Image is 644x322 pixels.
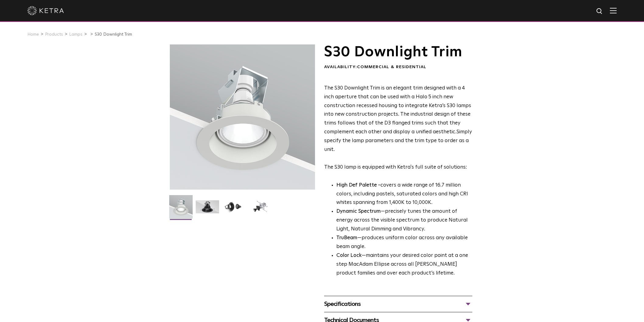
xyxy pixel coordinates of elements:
[95,32,132,37] a: S30 Downlight Trim
[357,65,426,69] span: Commercial & Residential
[27,6,64,15] img: ketra-logo-2019-white
[324,86,471,135] span: The S30 Downlight Trim is an elegant trim designed with a 4 inch aperture that can be used with a...
[336,234,472,251] li: —produces uniform color across any available beam angle.
[324,299,472,309] div: Specifications
[45,32,63,37] a: Products
[336,209,381,214] strong: Dynamic Spectrum
[222,200,246,218] img: S30 Halo Downlight_Table Top_Black
[69,32,82,37] a: Lamps
[336,253,362,258] strong: Color Lock
[169,195,193,223] img: S30-DownlightTrim-2021-Web-Square
[324,64,472,70] div: Availability:
[336,251,472,278] li: —maintains your desired color point at a one step MacAdam Ellipse across all [PERSON_NAME] produc...
[336,183,380,188] strong: High Def Palette -
[324,84,472,172] p: The S30 lamp is equipped with Ketra's full suite of solutions:
[27,32,39,37] a: Home
[336,181,472,208] p: covers a wide range of 16.7 million colors, including pastels, saturated colors and high CRI whit...
[249,200,272,218] img: S30 Halo Downlight_Exploded_Black
[324,129,472,152] span: Simply specify the lamp parameters and the trim type to order as a unit.​
[324,44,472,60] h1: S30 Downlight Trim
[336,235,357,240] strong: TruBeam
[610,8,617,13] img: Hamburger%20Nav.svg
[336,207,472,234] li: —precisely tunes the amount of energy across the visible spectrum to produce Natural Light, Natur...
[596,8,604,15] img: search icon
[196,200,219,218] img: S30 Halo Downlight_Hero_Black_Gradient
